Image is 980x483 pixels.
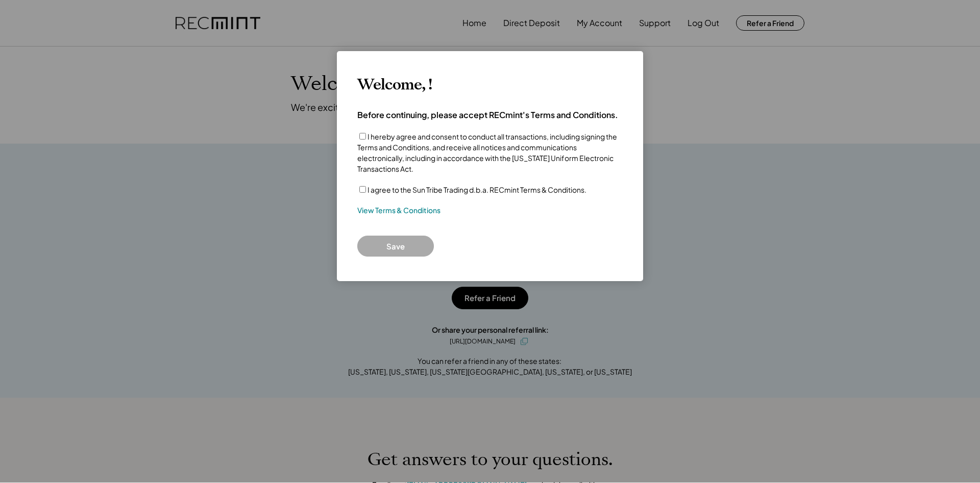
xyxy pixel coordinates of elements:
[357,236,434,257] button: Save
[357,109,618,121] h4: Before continuing, please accept RECmint's Terms and Conditions.
[357,76,432,94] h3: Welcome, !
[357,205,440,216] a: View Terms & Conditions
[357,132,617,173] label: I hereby agree and consent to conduct all transactions, including signing the Terms and Condition...
[367,185,586,194] label: I agree to the Sun Tribe Trading d.b.a. RECmint Terms & Conditions.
